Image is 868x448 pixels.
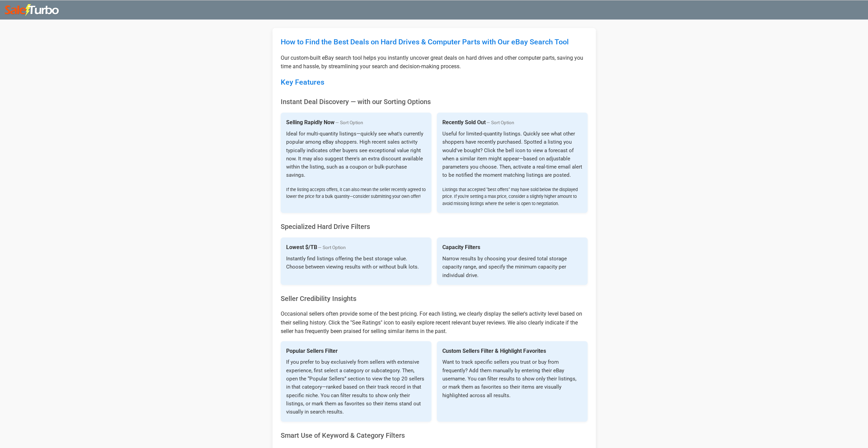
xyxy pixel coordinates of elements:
[281,430,588,441] h3: Smart Use of Keyword & Category Filters
[442,255,582,279] p: Narrow results by choosing your desired total storage capacity range, and specify the minimum cap...
[442,243,582,252] h4: Capacity Filters
[286,347,426,356] h4: Popular Sellers Filter
[286,358,426,416] p: If you prefer to buy exclusively from sellers with extensive experience, first select a category ...
[318,245,346,250] span: — Sort Option
[486,120,514,125] span: — Sort Option
[442,347,582,356] h4: Custom Sellers Filter & Highlight Favorites
[281,221,588,232] h3: Specialized Hard Drive Filters
[442,118,582,127] h4: Recently Sold Out
[442,358,582,400] p: Want to track specific sellers you trust or buy from frequently? Add them manually by entering th...
[286,186,426,200] span: If the listing accepts offers, it can also mean the seller recently agreed to lower the price for...
[442,186,582,207] span: Listings that accepted "best offers" may have sold below the displayed price. If you're setting a...
[281,96,588,107] h3: Instant Deal Discovery — with our Sorting Options
[281,54,588,71] p: Our custom-built eBay search tool helps you instantly uncover great deals on hard drives and othe...
[442,130,582,208] p: Useful for limited-quantity listings. Quickly see what other shoppers have recently purchased. Sp...
[335,120,363,125] span: — Sort Option
[286,243,426,252] h4: Lowest $/TB
[286,118,426,127] h4: Selling Rapidly Now
[281,293,588,304] h3: Seller Credibility Insights
[286,255,426,271] p: Instantly find listings offering the best storage value. Choose between viewing results with or w...
[281,36,588,48] h1: How to Find the Best Deals on Hard Drives & Computer Parts with Our eBay Search Tool
[281,309,588,336] p: Occasional sellers often provide some of the best pricing. For each listing, we clearly display t...
[281,76,588,88] h2: Key Features
[5,4,60,16] img: saleturbo.com logo
[286,130,426,201] p: Ideal for multi-quantity listings—quickly see what's currently popular among eBay shoppers. High ...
